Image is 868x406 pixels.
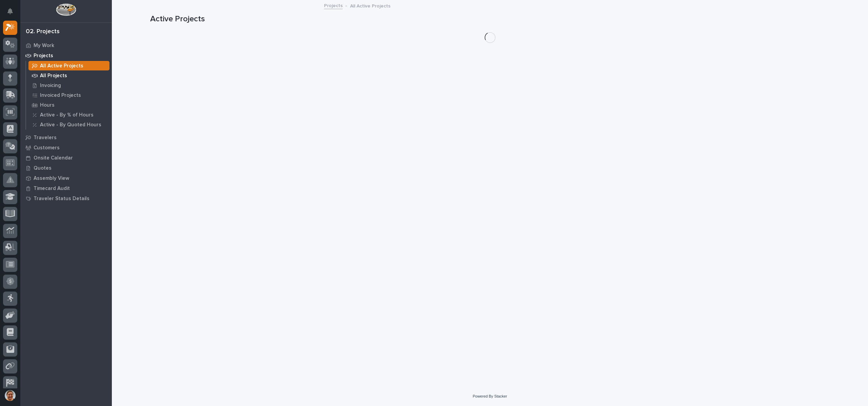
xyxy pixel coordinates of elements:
[34,135,57,141] p: Travelers
[20,40,112,50] a: My Work
[40,102,55,108] p: Hours
[20,153,112,163] a: Onsite Calendar
[20,132,112,143] a: Travelers
[34,145,60,151] p: Customers
[40,122,101,128] p: Active - By Quoted Hours
[20,193,112,204] a: Traveler Status Details
[34,196,89,202] p: Traveler Status Details
[34,186,70,192] p: Timecard Audit
[34,165,52,171] p: Quotes
[3,4,17,18] button: Notifications
[473,394,507,398] a: Powered By Stacker
[56,3,76,16] img: Workspace Logo
[26,90,112,100] a: Invoiced Projects
[150,14,830,24] h1: Active Projects
[20,50,112,61] a: Projects
[26,110,112,120] a: Active - By % of Hours
[8,8,17,19] div: Notifications
[34,53,53,59] p: Projects
[40,83,61,89] p: Invoicing
[350,2,390,9] p: All Active Projects
[40,63,83,69] p: All Active Projects
[26,71,112,80] a: All Projects
[26,100,112,110] a: Hours
[20,183,112,193] a: Timecard Audit
[20,143,112,153] a: Customers
[324,1,343,9] a: Projects
[40,92,81,99] p: Invoiced Projects
[20,173,112,183] a: Assembly View
[26,28,60,36] div: 02. Projects
[34,43,54,49] p: My Work
[40,73,67,79] p: All Projects
[26,81,112,90] a: Invoicing
[26,120,112,129] a: Active - By Quoted Hours
[40,112,94,118] p: Active - By % of Hours
[34,175,69,181] p: Assembly View
[3,388,17,403] button: users-avatar
[26,61,112,70] a: All Active Projects
[34,155,73,161] p: Onsite Calendar
[20,163,112,173] a: Quotes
